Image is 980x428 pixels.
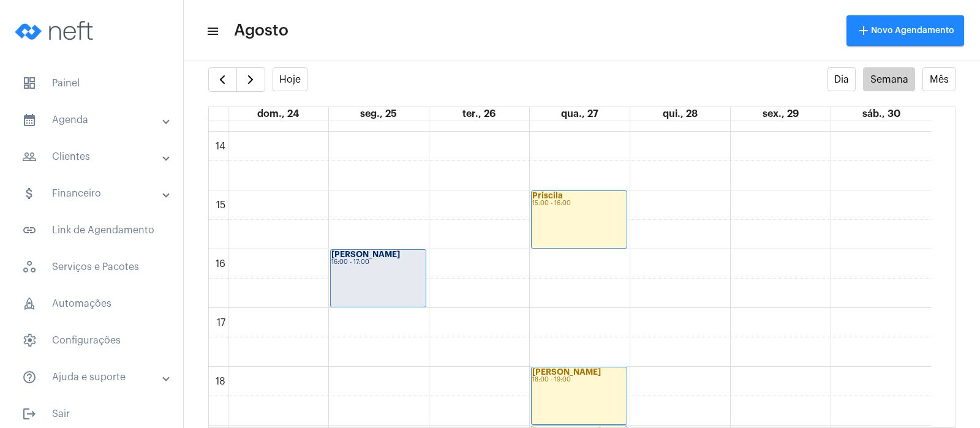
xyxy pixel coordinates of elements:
[7,105,183,135] mat-expansion-panel-header: sidenav iconAgenda
[7,362,183,392] mat-expansion-panel-header: sidenav iconAjuda e suporte
[10,6,102,55] img: logo-neft-novo-2.png
[255,107,301,121] a: 24 de agosto de 2025
[22,149,37,164] mat-icon: sidenav icon
[532,192,563,200] strong: Priscila
[7,179,183,208] mat-expansion-panel-header: sidenav iconFinanceiro
[22,370,37,385] mat-icon: sidenav icon
[22,76,37,91] span: sidenav icon
[22,296,37,311] span: sidenav icon
[206,24,218,39] mat-icon: sidenav icon
[236,67,265,92] button: Próximo Semana
[12,69,171,98] span: Painel
[22,370,164,385] mat-panel-title: Ajuda e suporte
[213,258,228,269] div: 16
[331,250,400,258] strong: [PERSON_NAME]
[532,200,626,207] div: 15:00 - 16:00
[760,107,801,121] a: 29 de agosto de 2025
[532,368,601,376] strong: [PERSON_NAME]
[22,186,37,201] mat-icon: sidenav icon
[12,326,171,355] span: Configurações
[22,260,37,274] span: sidenav icon
[863,67,915,91] button: Semana
[922,67,956,91] button: Mês
[22,186,164,201] mat-panel-title: Financeiro
[660,107,700,121] a: 28 de agosto de 2025
[22,223,37,238] mat-icon: sidenav icon
[22,149,164,164] mat-panel-title: Clientes
[22,407,37,421] mat-icon: sidenav icon
[559,107,601,121] a: 27 de agosto de 2025
[856,26,954,35] span: Novo Agendamento
[7,142,183,171] mat-expansion-panel-header: sidenav iconClientes
[856,23,871,38] mat-icon: add
[22,113,164,127] mat-panel-title: Agenda
[234,21,288,40] span: Agosto
[331,259,425,266] div: 16:00 - 17:00
[214,200,228,211] div: 15
[12,252,171,282] span: Serviços e Pacotes
[214,317,228,328] div: 17
[208,67,237,92] button: Semana Anterior
[12,216,171,245] span: Link de Agendamento
[846,15,964,46] button: Novo Agendamento
[860,107,903,121] a: 30 de agosto de 2025
[460,107,498,121] a: 26 de agosto de 2025
[22,333,37,348] span: sidenav icon
[273,67,308,91] button: Hoje
[213,376,228,387] div: 18
[358,107,399,121] a: 25 de agosto de 2025
[213,141,228,152] div: 14
[532,377,626,383] div: 18:00 - 19:00
[12,289,171,318] span: Automações
[22,113,37,127] mat-icon: sidenav icon
[827,67,856,91] button: Dia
